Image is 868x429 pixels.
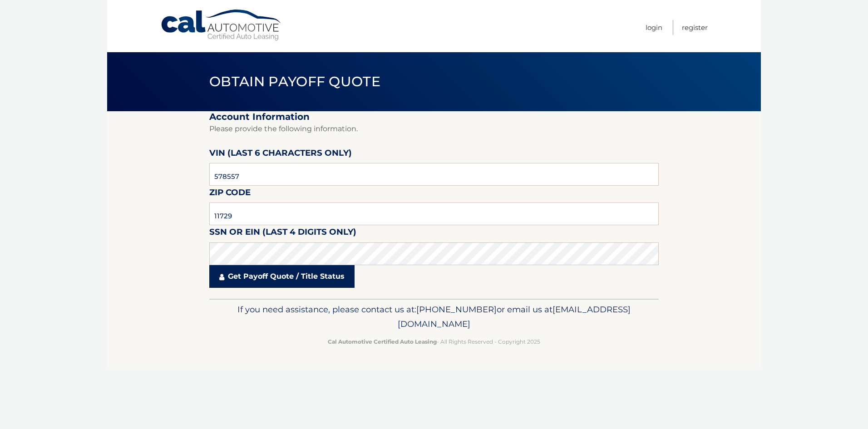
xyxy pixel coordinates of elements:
label: SSN or EIN (last 4 digits only) [209,225,356,242]
a: Get Payoff Quote / Title Status [209,265,355,288]
p: Please provide the following information. [209,123,659,135]
span: [PHONE_NUMBER] [416,304,497,315]
a: Cal Automotive [160,9,283,41]
a: Register [682,20,708,35]
strong: Cal Automotive Certified Auto Leasing [328,338,437,345]
label: Zip Code [209,186,251,202]
a: Login [646,20,662,35]
p: - All Rights Reserved - Copyright 2025 [215,337,653,346]
h2: Account Information [209,111,659,123]
label: VIN (last 6 characters only) [209,146,352,163]
p: If you need assistance, please contact us at: or email us at [215,302,653,331]
span: Obtain Payoff Quote [209,73,380,90]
